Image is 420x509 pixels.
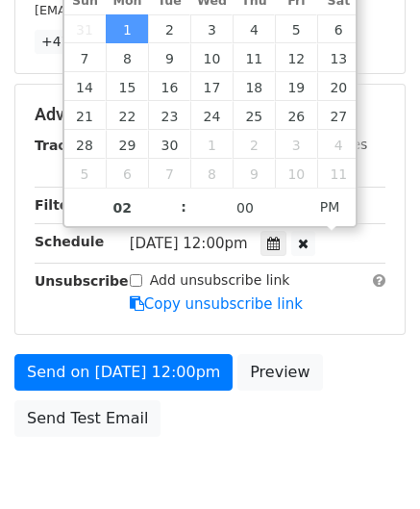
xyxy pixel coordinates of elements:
[190,130,233,159] span: October 1, 2025
[35,30,115,54] a: +47 more
[317,72,359,101] span: September 20, 2025
[14,354,233,391] a: Send on [DATE] 12:00pm
[148,14,190,43] span: September 2, 2025
[148,72,190,101] span: September 16, 2025
[35,3,249,17] small: [EMAIL_ADDRESS][DOMAIN_NAME]
[317,130,359,159] span: October 4, 2025
[190,159,233,188] span: October 8, 2025
[237,354,322,391] a: Preview
[35,138,99,153] strong: Tracking
[106,14,148,43] span: September 1, 2025
[233,14,275,43] span: September 4, 2025
[275,72,317,101] span: September 19, 2025
[233,159,275,188] span: October 9, 2025
[181,188,186,226] span: :
[106,101,148,130] span: September 22, 2025
[35,197,84,213] strong: Filters
[64,14,107,43] span: August 31, 2025
[64,101,107,130] span: September 21, 2025
[148,159,190,188] span: October 7, 2025
[275,159,317,188] span: October 10, 2025
[190,43,233,72] span: September 10, 2025
[233,43,275,72] span: September 11, 2025
[64,189,182,227] input: Hour
[233,72,275,101] span: September 18, 2025
[190,72,233,101] span: September 17, 2025
[150,270,290,291] label: Add unsubscribe link
[275,130,317,159] span: October 3, 2025
[317,14,359,43] span: September 6, 2025
[148,43,190,72] span: September 9, 2025
[233,130,275,159] span: October 2, 2025
[317,159,359,188] span: October 11, 2025
[35,234,104,249] strong: Schedule
[190,101,233,130] span: September 24, 2025
[304,188,357,226] span: Click to toggle
[130,295,303,313] a: Copy unsubscribe link
[148,101,190,130] span: September 23, 2025
[317,43,359,72] span: September 13, 2025
[190,14,233,43] span: September 3, 2025
[35,273,129,289] strong: Unsubscribe
[106,159,148,188] span: October 6, 2025
[275,14,317,43] span: September 5, 2025
[64,43,107,72] span: September 7, 2025
[324,417,420,509] iframe: Chat Widget
[64,130,107,159] span: September 28, 2025
[186,189,304,227] input: Minute
[317,101,359,130] span: September 27, 2025
[233,101,275,130] span: September 25, 2025
[64,159,107,188] span: October 5, 2025
[106,130,148,159] span: September 29, 2025
[14,400,161,437] a: Send Test Email
[106,72,148,101] span: September 15, 2025
[275,43,317,72] span: September 12, 2025
[35,104,385,125] h5: Advanced
[130,235,248,252] span: [DATE] 12:00pm
[106,43,148,72] span: September 8, 2025
[275,101,317,130] span: September 26, 2025
[148,130,190,159] span: September 30, 2025
[64,72,107,101] span: September 14, 2025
